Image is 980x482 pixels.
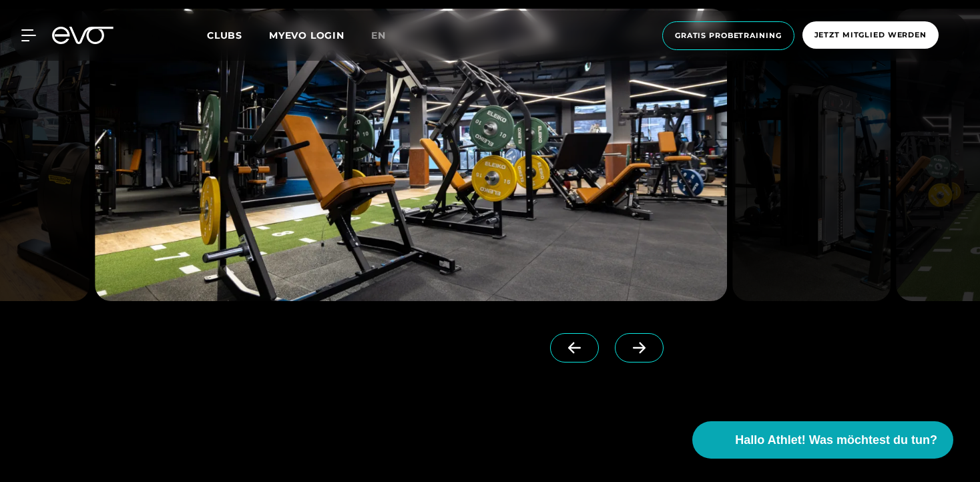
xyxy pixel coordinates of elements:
a: MYEVO LOGIN [269,29,344,41]
button: Hallo Athlet! Was möchtest du tun? [692,421,953,459]
a: en [371,28,402,43]
a: Jetzt Mitglied werden [798,21,943,50]
span: Gratis Probetraining [675,30,782,41]
img: evofitness [95,9,727,301]
span: Jetzt Mitglied werden [814,29,927,41]
a: Gratis Probetraining [658,21,798,50]
img: evofitness [732,9,891,301]
span: Hallo Athlet! Was möchtest du tun? [735,431,937,449]
span: Clubs [207,29,242,41]
a: Clubs [207,29,269,41]
span: en [371,29,386,41]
